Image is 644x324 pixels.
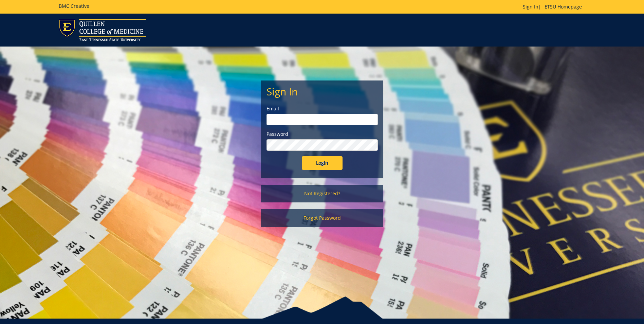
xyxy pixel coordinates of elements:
[261,185,383,202] a: Not Registered?
[261,209,383,227] a: Forgot Password
[302,156,343,170] input: Login
[523,3,585,10] p: |
[266,131,378,138] label: Password
[541,3,585,10] a: ETSU Homepage
[266,105,378,112] label: Email
[59,19,146,41] img: ETSU logo
[266,86,378,97] h2: Sign In
[59,3,89,8] h5: BMC Creative
[523,3,538,10] a: Sign In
